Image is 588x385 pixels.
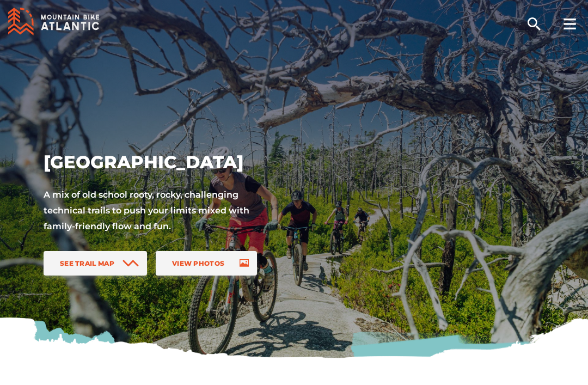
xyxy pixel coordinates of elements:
[525,15,543,33] ion-icon: search
[44,151,403,174] h1: [GEOGRAPHIC_DATA]
[156,251,257,276] a: View Photos
[60,259,114,267] span: See Trail Map
[44,187,271,234] p: A mix of old school rooty, rocky, challenging technical trails to push your limits mixed with fam...
[44,251,147,276] a: See Trail Map
[172,259,224,267] span: View Photos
